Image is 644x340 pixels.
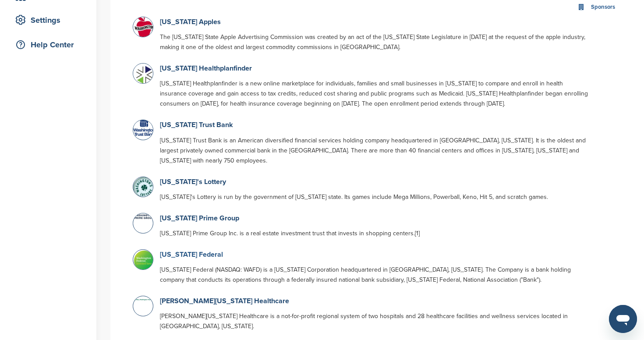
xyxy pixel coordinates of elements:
[160,120,233,129] a: [US_STATE] Trust Bank
[13,12,88,28] div: Settings
[160,192,591,202] p: [US_STATE]'s Lottery is run by the government of [US_STATE] state. Its games include Mega Million...
[160,228,591,238] p: [US_STATE] Prime Group Inc. is a real estate investment trust that invests in shopping centers.[1]
[160,250,223,259] a: [US_STATE] Federal
[160,135,591,166] p: [US_STATE] Trust Bank is an American diversified financial services holding company headquartered...
[160,177,226,186] a: [US_STATE]'s Lottery
[160,265,591,285] p: [US_STATE] Federal (NASDAQ: WAFD) is a [US_STATE] Corporation headquartered in [GEOGRAPHIC_DATA],...
[160,64,252,73] a: [US_STATE] Healthplanfinder
[133,177,155,199] img: Washington's lottery logo.svg
[9,35,88,55] a: Help Center
[609,305,637,333] iframe: Button to launch messaging window
[160,18,221,26] a: [US_STATE] Apples
[160,297,289,305] a: [PERSON_NAME][US_STATE] Healthcare
[160,214,239,223] a: [US_STATE] Prime Group
[160,311,591,331] p: [PERSON_NAME][US_STATE] Healthcare is a not-for-profit regional system of two hospitals and 28 he...
[133,17,155,39] img: Data
[160,78,591,109] p: [US_STATE] Healthplanfinder is a new online marketplace for individuals, families and small busin...
[13,37,88,53] div: Help Center
[9,10,88,30] a: Settings
[160,32,591,52] p: The [US_STATE] State Apple Advertising Commission was created by an act of the [US_STATE] State L...
[589,2,617,12] div: Sponsors
[133,120,155,136] img: Open uri20141112 50798 sknqcd
[133,250,155,272] img: 220px washington federal logo
[133,64,155,85] img: Open uri20141112 50798 hgbd6a
[133,213,155,220] img: 220px washington prime logo
[133,298,155,301] img: Logo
